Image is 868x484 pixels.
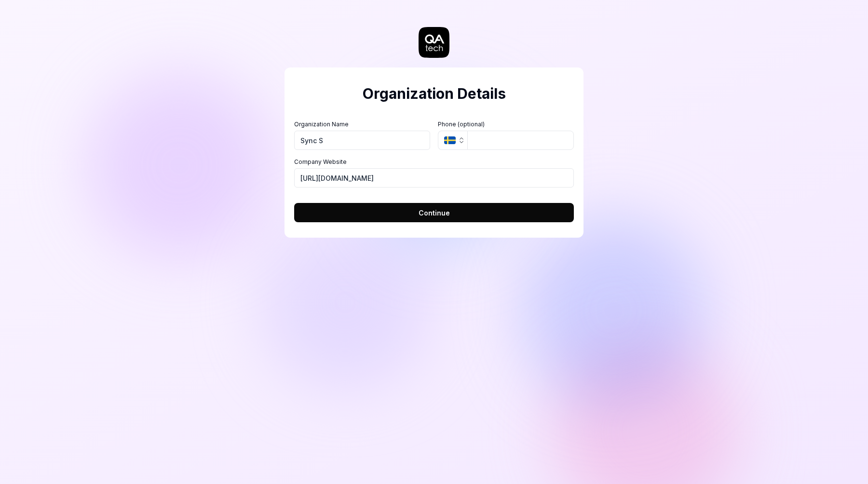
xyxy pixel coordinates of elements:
[294,83,574,105] h2: Organization Details
[419,208,450,218] span: Continue
[294,203,574,222] button: Continue
[294,168,574,188] input: https://
[294,158,574,166] label: Company Website
[294,120,430,129] label: Organization Name
[438,120,574,129] label: Phone (optional)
